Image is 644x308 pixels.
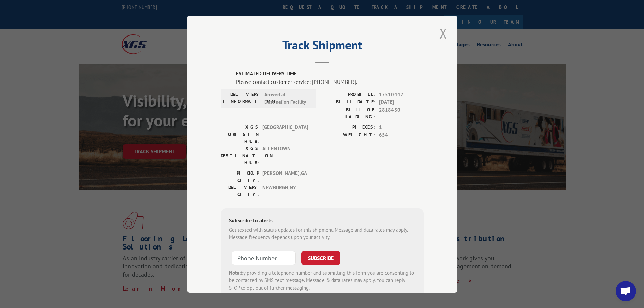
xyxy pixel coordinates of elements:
strong: Note: [229,269,241,276]
label: DELIVERY CITY: [221,184,259,198]
label: PROBILL: [322,91,376,98]
div: Please contact customer service: [PHONE_NUMBER]. [236,77,424,86]
label: PICKUP CITY: [221,169,259,184]
span: 2818430 [379,106,424,120]
span: ALLENTOWN [262,145,308,166]
a: Open chat [616,281,636,301]
span: [PERSON_NAME] , GA [262,169,308,184]
label: XGS DESTINATION HUB: [221,145,259,166]
span: Arrived at Destination Facility [264,91,310,106]
span: NEWBURGH , NY [262,184,308,198]
span: 1 [379,123,424,131]
span: 17510442 [379,91,424,98]
button: Close modal [437,24,449,43]
label: BILL OF LADING: [322,106,376,120]
div: Get texted with status updates for this shipment. Message and data rates may apply. Message frequ... [229,226,415,241]
label: BILL DATE: [322,98,376,106]
label: PIECES: [322,123,376,131]
label: WEIGHT: [322,131,376,139]
span: [GEOGRAPHIC_DATA] [262,123,308,145]
div: by providing a telephone number and submitting this form you are consenting to be contacted by SM... [229,269,415,292]
label: ESTIMATED DELIVERY TIME: [236,70,424,78]
input: Phone Number [232,251,296,265]
label: DELIVERY INFORMATION: [223,91,261,106]
button: SUBSCRIBE [301,251,340,265]
h2: Track Shipment [221,40,424,53]
label: XGS ORIGIN HUB: [221,123,259,145]
span: 654 [379,131,424,139]
div: Subscribe to alerts [229,216,415,226]
span: [DATE] [379,98,424,106]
